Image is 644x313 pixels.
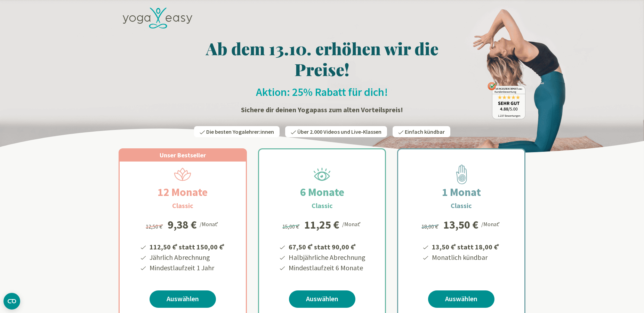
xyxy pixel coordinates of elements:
div: /Monat [342,219,362,228]
div: 11,25 € [304,219,339,230]
span: 12,50 € [146,223,164,230]
li: Halbjährliche Abrechnung [288,252,365,263]
li: Mindestlaufzeit 6 Monate [288,263,365,273]
div: /Monat [481,219,501,228]
a: Auswählen [428,290,494,308]
h2: 1 Monat [425,184,498,200]
li: Jährlich Abrechnung [148,252,226,263]
li: Monatlich kündbar [431,252,500,263]
h2: Aktion: 25% Rabatt für dich! [119,85,525,99]
h3: Classic [451,200,472,211]
h3: Classic [172,200,193,211]
div: 9,38 € [168,219,197,230]
span: Die besten Yogalehrer:innen [206,128,274,135]
li: 13,50 € statt 18,00 € [431,240,500,252]
span: Einfach kündbar [405,128,445,135]
strong: Sichere dir deinen Yogapass zum alten Vorteilspreis! [241,105,403,114]
div: /Monat [200,219,219,228]
img: ausgezeichnet_badge.png [488,82,525,119]
button: CMP-Widget öffnen [3,293,20,310]
a: Auswählen [150,290,216,308]
h2: 12 Monate [141,184,224,200]
li: 67,50 € statt 90,00 € [288,240,365,252]
h1: Ab dem 13.10. erhöhen wir die Preise! [119,38,525,80]
span: Über 2.000 Videos und Live-Klassen [297,128,381,135]
li: Mindestlaufzeit 1 Jahr [148,263,226,273]
li: 112,50 € statt 150,00 € [148,240,226,252]
a: Auswählen [289,290,355,308]
span: 15,00 € [282,223,301,230]
span: 18,00 € [421,223,440,230]
span: Unser Bestseller [160,151,206,159]
h2: 6 Monate [283,184,361,200]
h3: Classic [312,200,333,211]
div: 13,50 € [443,219,478,230]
